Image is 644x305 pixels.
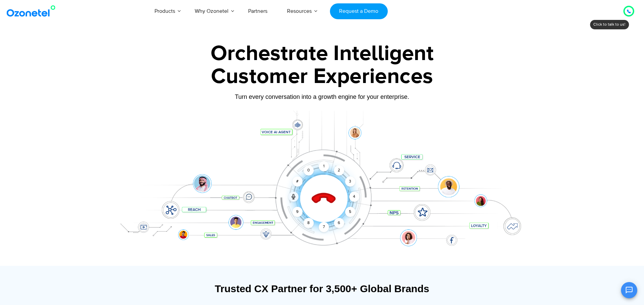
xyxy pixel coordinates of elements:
div: 5 [345,207,355,217]
div: # [292,176,303,187]
div: Turn every conversation into a growth engine for your enterprise. [111,93,533,101]
div: 6 [334,218,344,228]
div: Orchestrate Intelligent [111,43,533,64]
div: 3 [345,176,355,187]
div: Trusted CX Partner for 3,500+ Global Brands [114,283,530,295]
div: Customer Experiences [111,60,533,93]
div: 2 [334,165,344,175]
div: 7 [319,222,329,232]
div: 4 [349,192,359,202]
div: 8 [304,218,314,228]
button: Open chat [621,282,637,298]
div: 1 [319,161,329,171]
div: 0 [304,165,314,175]
a: Request a Demo [330,3,388,19]
div: 9 [292,207,303,217]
